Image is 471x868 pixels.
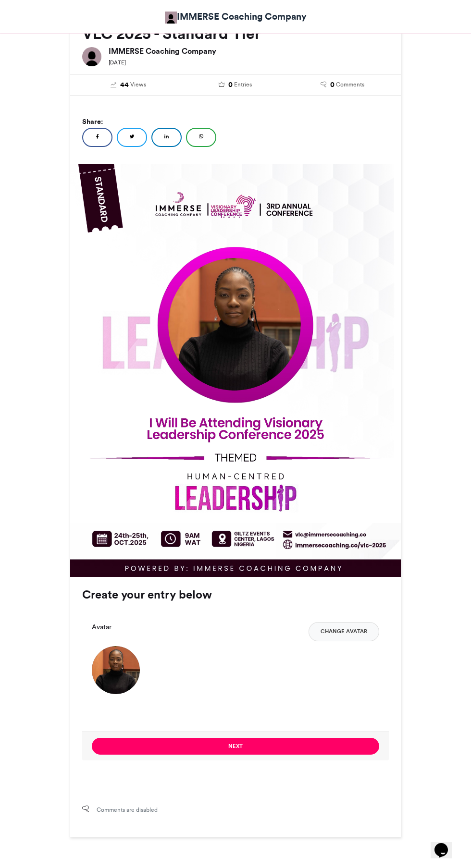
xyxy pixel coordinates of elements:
button: Change Avatar [309,622,379,641]
iframe: chat widget [431,830,461,858]
img: 1758624977.739-b2dcae4267c1926e4edbba7f5065fdc4d8f11412.png [92,646,140,694]
img: IMMERSE Coaching Company [82,47,101,66]
a: 0 Entries [189,80,282,90]
a: IMMERSE Coaching Company [165,10,307,24]
img: 1758624977.739-b2dcae4267c1926e4edbba7f5065fdc4d8f11412.png [168,258,301,391]
button: Next [92,738,379,755]
img: IMMERSE Coaching Company [165,12,177,24]
span: 44 [120,80,129,90]
span: 0 [330,80,335,90]
span: Views [130,80,146,89]
span: 0 [228,80,233,90]
h3: Create your entry below [82,589,389,600]
small: [DATE] [109,59,126,66]
h5: Share: [82,115,389,128]
h6: IMMERSE Coaching Company [109,47,389,55]
span: Entries [234,80,252,89]
span: Comments [336,80,364,89]
span: Comments are disabled [97,806,158,814]
a: 0 Comments [296,80,389,90]
label: Avatar [92,622,112,632]
img: Background [70,164,401,577]
h2: VLC 2025 - Standard Tier [82,25,389,42]
a: 44 Views [82,80,175,90]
